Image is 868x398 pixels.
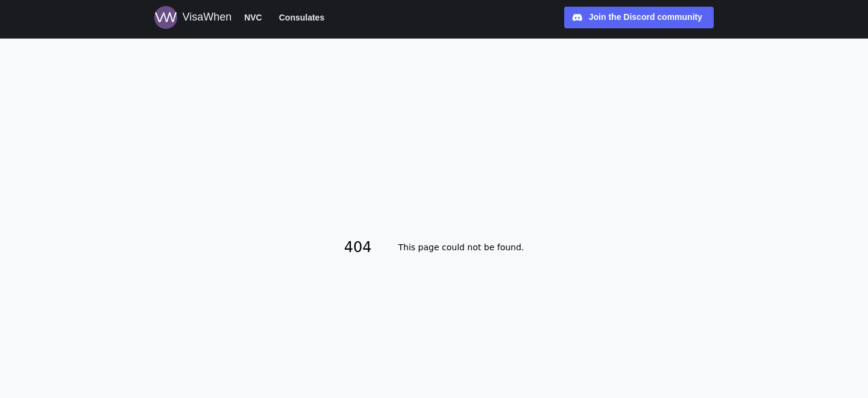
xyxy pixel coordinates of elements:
button: NVC [239,10,268,25]
h2: This page could not be found . [398,233,524,262]
img: Logo for VisaWhen [154,6,177,29]
button: Consulates [274,10,330,25]
div: Join the Discord community [589,11,702,24]
span: Consulates [279,10,324,25]
div: VisaWhen [182,9,231,26]
h1: 404 [344,233,386,262]
span: NVC [244,10,262,25]
a: Join the Discord community [564,7,714,28]
a: Logo for VisaWhen VisaWhen [154,6,231,29]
